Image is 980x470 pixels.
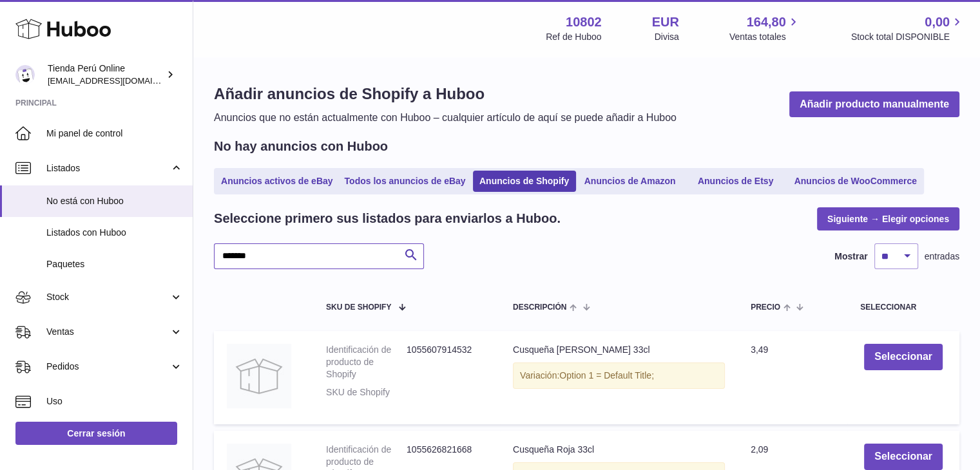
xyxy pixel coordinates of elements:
[747,14,786,31] span: 164,80
[559,370,654,381] span: Option 1 = Default Title;
[834,250,867,263] label: Mostrar
[864,444,943,470] button: Seleccionar
[46,326,169,338] span: Ventas
[729,31,801,43] span: Ventas totales
[751,344,768,355] span: 3,49
[473,171,576,192] a: Anuncios de Shopify
[46,162,169,174] span: Listados
[684,171,787,192] a: Anuncios de Etsy
[216,171,338,192] a: Anuncios activos de eBay
[579,171,682,192] a: Anuncios de Amazon
[214,210,561,227] h2: Seleccione primero sus listados para enviarlos a Huboo.
[513,344,725,356] div: Cusqueña [PERSON_NAME] 33cl
[864,344,943,370] button: Seleccionar
[513,362,725,389] div: Variación:
[817,207,959,230] a: Siguiente → Elegir opciones
[227,344,291,408] img: no-photo.jpg
[340,171,470,192] a: Todos los anuncios de eBay
[214,138,388,155] h2: No hay anuncios con Huboo
[15,65,35,84] img: contacto@tiendaperuonline.com
[326,303,391,312] span: SKU de Shopify
[326,344,407,381] dt: Identificación de producto de Shopify
[46,291,169,303] span: Stock
[46,258,183,270] span: Paquetes
[513,303,566,312] span: Descripción
[860,303,946,312] div: Seleccionar
[851,31,965,43] span: Stock total DISPONIBLE
[789,91,959,118] a: Añadir producto manualmente
[15,422,177,445] a: Cerrar sesión
[566,14,602,31] strong: 10802
[46,195,183,207] span: No está con Huboo
[214,84,677,104] h1: Añadir anuncios de Shopify a Huboo
[48,75,189,86] span: [EMAIL_ADDRESS][DOMAIN_NAME]
[751,303,780,312] span: Precio
[652,14,679,31] strong: EUR
[46,227,183,239] span: Listados con Huboo
[48,62,164,87] div: Tienda Perú Online
[46,127,183,140] span: Mi panel de control
[729,14,801,43] a: 164,80 Ventas totales
[46,361,169,373] span: Pedidos
[751,444,768,455] span: 2,09
[655,31,679,43] div: Divisa
[851,14,965,43] a: 0,00 Stock total DISPONIBLE
[925,14,950,31] span: 0,00
[790,171,921,192] a: Anuncios de WooCommerce
[407,344,487,381] dd: 1055607914532
[513,444,725,456] div: Cusqueña Roja 33cl
[925,250,959,263] span: entradas
[46,395,183,408] span: Uso
[214,111,677,125] p: Anuncios que no están actualmente con Huboo – cualquier artículo de aquí se puede añadir a Huboo
[326,386,407,399] dt: SKU de Shopify
[546,31,601,43] div: Ref de Huboo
